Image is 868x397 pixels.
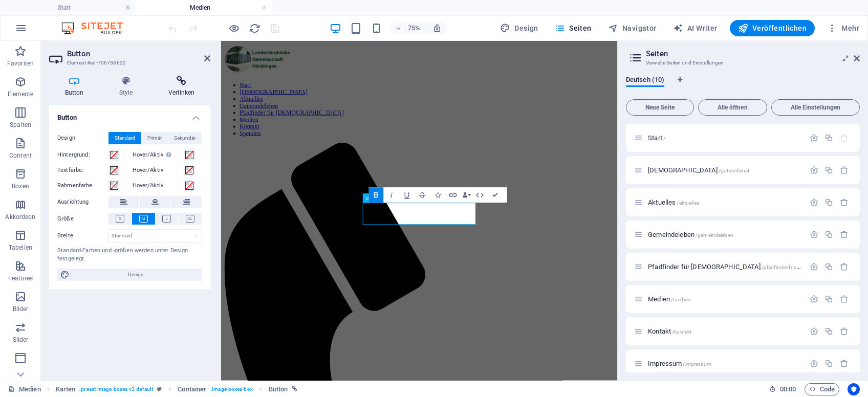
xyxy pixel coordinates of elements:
span: Primär [147,132,162,144]
p: Content [9,151,32,160]
button: Confirm (Ctrl+⏎) [488,187,503,203]
span: Sekundär [174,132,196,144]
button: Underline (Ctrl+U) [400,187,415,203]
button: Alle Einstellungen [771,99,860,116]
span: Klick, um Seite zu öffnen [648,327,691,335]
div: Einstellungen [810,166,818,174]
button: reload [248,22,261,34]
i: Dieses Element ist ein anpassbares Preset [157,386,162,392]
button: Klicke hier, um den Vorschau-Modus zu verlassen [228,22,240,34]
i: Element ist verlinkt [292,386,297,392]
span: Alle öffnen [703,104,763,111]
label: Hover/Aktiv [133,180,184,192]
div: Duplizieren [824,262,833,271]
p: Boxen [12,182,29,190]
img: Editor Logo [59,22,136,34]
span: Code [809,383,835,395]
button: Link [446,187,461,203]
p: Akkordeon [5,213,35,221]
div: Duplizieren [824,295,833,303]
span: : [787,385,789,393]
span: Mehr [827,23,859,33]
span: Klick zum Auswählen. Doppelklick zum Bearbeiten [269,383,288,395]
button: HTML [472,187,487,203]
div: Einstellungen [810,262,818,271]
label: Rahmenfarbe [57,180,108,192]
span: Design [73,269,199,281]
span: AI Writer [673,23,718,33]
h4: Button [49,105,210,124]
span: /kontakt [672,329,691,335]
span: . preset-image-boxes-v3-default [79,383,153,395]
span: /pfadfinder-fuer-christus [762,264,818,270]
h6: 75% [406,22,422,34]
div: Einstellungen [810,198,818,207]
label: Hover/Aktiv [133,164,184,177]
p: Slider [13,336,29,344]
button: Standard [108,132,141,144]
button: Design [57,269,202,281]
h2: Seiten [646,49,860,58]
i: Bei Größenänderung Zoomstufe automatisch an das gewählte Gerät anpassen. [432,24,442,33]
span: /gemeindeleben [696,232,733,238]
button: Usercentrics [848,383,860,395]
button: 75% [390,22,427,34]
button: Veröffentlichen [730,20,815,36]
span: Veröffentlichen [738,23,807,33]
button: Strikethrough [415,187,430,203]
label: Hintergrund: [57,149,108,161]
div: Einstellungen [810,230,818,239]
span: Design [500,23,538,33]
div: Die Startseite kann nicht gelöscht werden [840,134,849,142]
button: Icons [430,187,445,203]
span: / [663,136,665,141]
span: Deutsch (10) [626,74,664,88]
button: Data Bindings [461,187,472,203]
label: Hover/Aktiv [133,149,184,161]
div: Pfadfinder für [DEMOGRAPHIC_DATA]/pfadfinder-fuer-christus [645,263,805,270]
a: Klick, um Auswahl aufzuheben. Doppelklick öffnet Seitenverwaltung [8,383,41,395]
h6: Session-Zeit [769,383,796,395]
p: Bilder [13,305,29,313]
button: Mehr [823,20,863,36]
p: Favoriten [7,59,34,68]
span: Klick, um Seite zu öffnen [648,166,749,174]
p: Spalten [10,121,31,129]
div: Duplizieren [824,198,833,207]
h4: Button [49,76,103,97]
div: Entfernen [840,262,849,271]
div: Duplizieren [824,359,833,368]
span: Alle Einstellungen [776,104,855,111]
div: Entfernen [840,198,849,207]
div: Entfernen [840,327,849,336]
div: Duplizieren [824,327,833,336]
div: Gemeindeleben/gemeindeleben [645,231,805,238]
div: Einstellungen [810,327,818,336]
div: Design (Strg+Alt+Y) [496,20,542,36]
span: /aktuelles [677,200,699,206]
div: Sprachen-Tabs [626,76,860,95]
div: Aktuelles/aktuelles [645,199,805,206]
span: /medien [671,297,690,302]
i: Seite neu laden [249,23,261,34]
p: Features [8,274,33,282]
span: Klick zum Auswählen. Doppelklick zum Bearbeiten [56,383,76,395]
span: Klick, um Seite zu öffnen [648,134,665,142]
button: Italic (Ctrl+I) [384,187,399,203]
button: Seiten [551,20,596,36]
h2: Button [67,49,210,58]
span: /impressum [683,361,711,367]
h3: Verwalte Seiten und Einstellungen [646,58,839,68]
div: Einstellungen [810,134,818,142]
div: Einstellungen [810,359,818,368]
p: Elemente [8,90,34,98]
label: Textfarbe: [57,164,108,177]
span: Klick, um Seite zu öffnen [648,198,699,206]
span: Klick, um Seite zu öffnen [648,295,690,303]
span: 00 00 [780,383,796,395]
span: Neue Seite [631,104,689,111]
div: Start/ [645,135,805,141]
div: Einstellungen [810,295,818,303]
span: Standard [115,132,135,144]
label: Breite [57,233,108,238]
